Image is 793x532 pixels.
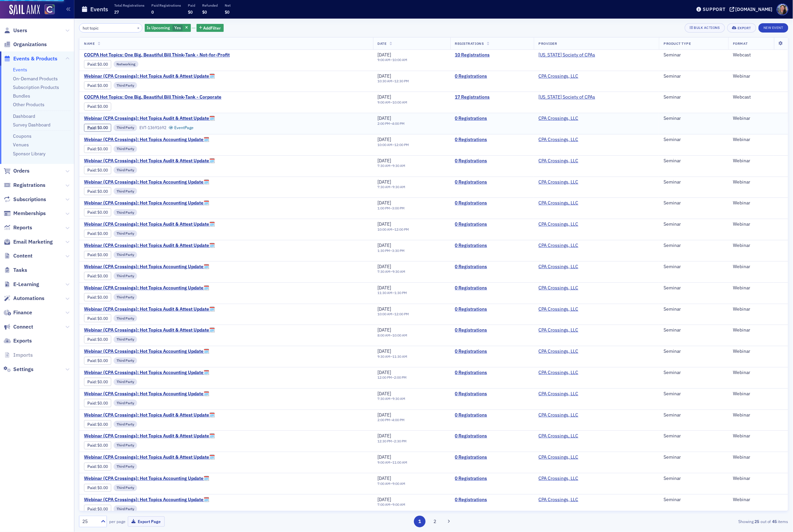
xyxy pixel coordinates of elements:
div: [DOMAIN_NAME] [736,6,773,12]
a: Webinar (CPA Crossings): Hot Topics Accounting Update🗓️ [84,179,209,185]
span: Events & Products [13,55,57,62]
span: COCPA Hot Topics: One Big, Beautiful Bill Think-Tank - Not-for-Profit [84,52,230,58]
a: Webinar (CPA Crossings): Hot Topics Accounting Update🗓️ [84,137,209,143]
span: 27 [114,9,119,15]
button: 2 [429,516,440,527]
span: Memberships [13,210,46,217]
a: Webinar (CPA Crossings): Hot Topics Audit & Attest Update🗓️ [84,73,215,79]
span: : [87,168,98,173]
p: Refunded [202,3,218,8]
a: Paid [87,210,96,215]
a: Connect [4,323,33,331]
span: CPA Crossings, LLC [538,73,580,79]
a: 0 Registrations [455,264,529,270]
span: $0.00 [98,168,108,173]
span: Webinar (CPA Crossings): Hot Topics Audit & Attest Update🗓️ [84,243,215,249]
a: 0 Registrations [455,158,529,164]
a: 0 Registrations [455,73,529,79]
button: × [135,25,141,31]
span: $0.00 [98,210,108,215]
div: Paid: 17 - $0 [84,103,111,111]
button: Bulk Actions [685,23,725,33]
a: 0 Registrations [455,370,529,376]
a: Webinar (CPA Crossings): Hot Topics Accounting Update🗓️ [84,370,209,376]
a: 0 Registrations [455,454,529,460]
a: CPA Crossings, LLC [538,137,578,143]
span: E-Learning [13,281,39,288]
span: Content [13,252,33,260]
a: Paid [87,104,96,109]
span: $0.00 [98,62,108,67]
div: Webinar [733,221,783,227]
div: – [378,227,409,232]
a: Organizations [4,41,47,48]
div: Webinar [733,200,783,206]
a: Tasks [4,266,27,274]
div: Paid: 0 - $0 [84,81,111,89]
p: Total Registrations [114,3,144,8]
a: CPA Crossings, LLC [538,391,578,397]
span: [DATE] [378,52,391,58]
div: Yes [145,24,191,32]
a: 0 Registrations [455,327,529,333]
a: Automations [4,295,44,302]
span: CPA Crossings, LLC [538,179,580,185]
span: Exports [13,337,32,344]
div: Third Party [114,230,137,237]
a: Paid [87,295,96,300]
time: 9:00 AM [378,57,391,62]
span: Add Filter [203,25,221,31]
a: Memberships [4,210,46,217]
div: – [378,164,406,168]
div: Bulk Actions [694,26,720,30]
a: Paid [87,273,96,278]
a: 0 Registrations [455,476,529,482]
a: Webinar (CPA Crossings): Hot Topics Accounting Update🗓️ [84,285,209,291]
button: Export Page [128,516,165,527]
div: Paid: 0 - $0 [84,166,111,174]
div: – [378,143,409,147]
a: CPA Crossings, LLC [538,476,578,482]
a: CPA Crossings, LLC [538,454,578,460]
a: Reports [4,224,32,231]
span: Organizations [13,41,47,48]
button: Export [727,23,756,33]
a: 0 Registrations [455,391,529,397]
time: 9:00 AM [378,100,391,105]
time: 10:00 AM [378,142,393,147]
span: : [87,104,98,109]
a: 0 Registrations [455,433,529,439]
a: Paid [87,316,96,321]
a: COCPA Hot Topics: One Big, Beautiful Bill Think-Tank - Corporate [84,94,221,100]
a: CPA Crossings, LLC [538,285,578,291]
div: Third Party [114,124,137,131]
p: Paid Registrations [151,3,181,8]
div: – [378,58,408,62]
div: Export [738,26,751,30]
span: : [87,62,98,67]
span: [DATE] [378,115,391,121]
a: Webinar (CPA Crossings): Hot Topics Accounting Update🗓️ [84,497,209,503]
a: SailAMX [9,5,40,15]
div: Paid: 11 - $0 [84,60,111,68]
div: Webinar [733,137,783,143]
a: Paid [87,506,96,511]
a: On-Demand Products [13,76,58,82]
span: Webinar (CPA Crossings): Hot Topics Audit & Attest Update🗓️ [84,454,215,460]
button: [DOMAIN_NAME] [730,7,775,12]
a: Settings [4,366,34,373]
a: Dashboard [13,113,35,119]
a: Subscriptions [4,196,46,203]
h1: Events [90,5,108,13]
span: Product Type [664,41,691,46]
label: per page [109,518,125,524]
a: Events [13,67,27,73]
a: Paid [87,252,96,257]
span: CPA Crossings, LLC [538,243,580,249]
span: Colorado Society of CPAs [538,52,595,58]
time: 10:30 AM [378,79,393,83]
a: 0 Registrations [455,497,529,503]
button: 1 [414,516,426,527]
